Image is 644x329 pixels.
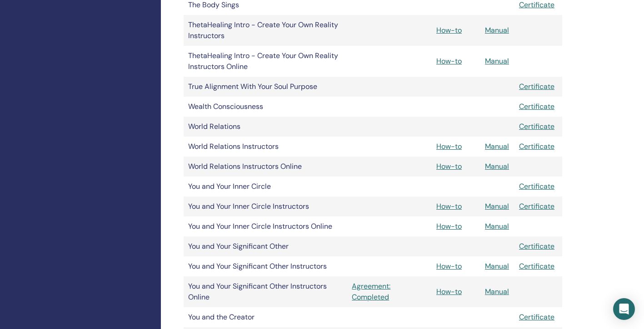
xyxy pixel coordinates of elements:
[485,142,509,151] a: Manual
[436,221,462,231] a: How-to
[184,117,347,137] td: World Relations
[485,162,509,171] a: Manual
[436,56,462,66] a: How-to
[436,162,462,171] a: How-to
[352,281,427,303] a: Agreement: Completed
[485,201,509,211] a: Manual
[184,216,347,236] td: You and Your Inner Circle Instructors Online
[184,276,347,307] td: You and Your Significant Other Instructors Online
[184,177,347,196] td: You and Your Inner Circle
[519,122,554,131] a: Certificate
[436,142,462,151] a: How-to
[436,25,462,35] a: How-to
[485,25,509,35] a: Manual
[519,241,554,251] a: Certificate
[613,298,635,320] div: Open Intercom Messenger
[436,201,462,211] a: How-to
[184,137,347,157] td: World Relations Instructors
[519,182,554,191] a: Certificate
[184,97,347,117] td: Wealth Consciousness
[184,46,347,77] td: ThetaHealing Intro - Create Your Own Reality Instructors Online
[184,157,347,177] td: World Relations Instructors Online
[485,221,509,231] a: Manual
[184,77,347,97] td: True Alignment With Your Soul Purpose
[485,261,509,271] a: Manual
[184,15,347,46] td: ThetaHealing Intro - Create Your Own Reality Instructors
[436,287,462,296] a: How-to
[485,287,509,296] a: Manual
[184,256,347,276] td: You and Your Significant Other Instructors
[485,56,509,66] a: Manual
[184,196,347,216] td: You and Your Inner Circle Instructors
[519,201,554,211] a: Certificate
[519,82,554,91] a: Certificate
[519,261,554,271] a: Certificate
[436,261,462,271] a: How-to
[184,236,347,256] td: You and Your Significant Other
[519,142,554,151] a: Certificate
[184,307,347,327] td: You and the Creator
[519,102,554,111] a: Certificate
[519,312,554,322] a: Certificate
